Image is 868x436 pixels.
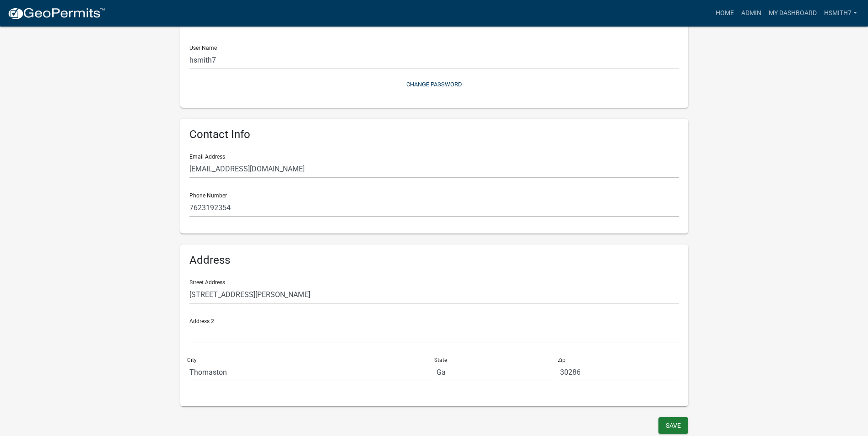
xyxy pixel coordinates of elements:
[189,128,679,141] h6: Contact Info
[765,5,820,22] a: My Dashboard
[820,5,861,22] a: hsmith7
[189,77,679,92] button: Change Password
[712,5,738,22] a: Home
[189,254,679,267] h6: Address
[658,417,688,434] button: Save
[738,5,765,22] a: Admin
